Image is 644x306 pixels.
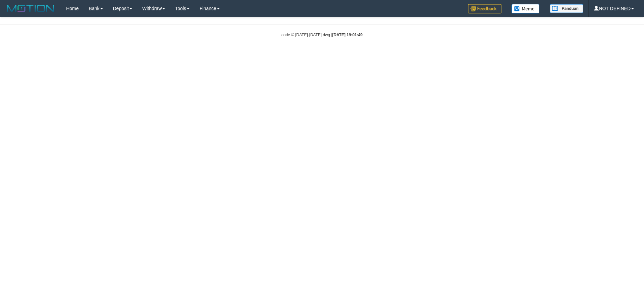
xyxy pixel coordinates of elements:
small: code © [DATE]-[DATE] dwg | [281,33,363,37]
img: panduan.png [550,4,583,13]
img: Button%20Memo.svg [512,4,540,13]
strong: [DATE] 19:01:49 [332,33,363,37]
img: MOTION_logo.png [5,3,56,13]
img: Feedback.jpg [468,4,501,13]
